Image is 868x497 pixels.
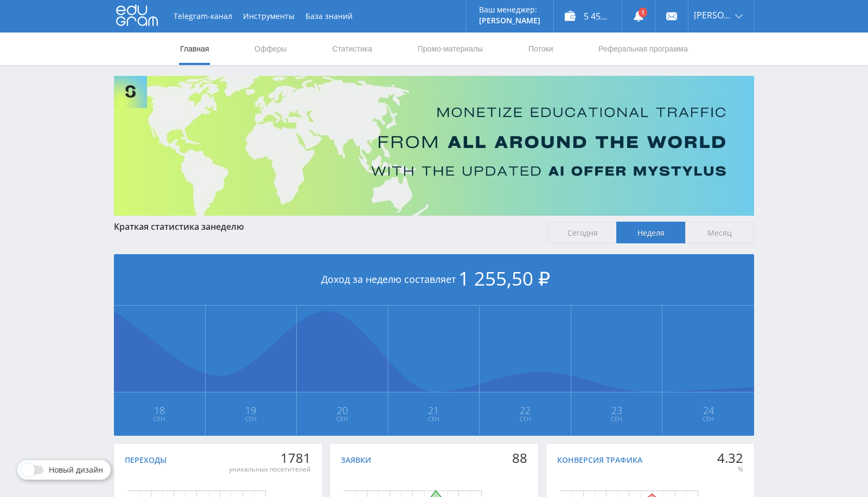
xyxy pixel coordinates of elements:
span: Сен [206,415,296,423]
span: [PERSON_NAME] [694,11,732,20]
a: Главная [179,33,210,65]
span: 22 [480,406,570,415]
a: Потоки [527,33,554,65]
div: Краткая статистика за [114,222,537,231]
span: Сен [297,415,387,423]
span: Сен [114,415,205,423]
a: Промо-материалы [417,33,484,65]
div: 1781 [229,450,311,466]
div: 4.32 [717,450,743,466]
a: Статистика [331,33,373,65]
span: 24 [663,406,754,415]
span: неделю [210,221,244,233]
span: 18 [114,406,205,415]
span: Неделя [616,222,685,243]
p: Ваш менеджер: [479,5,540,14]
span: Сен [480,415,570,423]
div: Переходы [125,456,167,464]
span: 21 [389,406,479,415]
div: уникальных посетителей [229,465,311,474]
span: Месяц [685,222,754,243]
a: Реферальная программа [597,33,689,65]
p: [PERSON_NAME] [479,16,540,25]
span: Новый дизайн [49,466,103,474]
span: Сегодня [548,222,617,243]
span: Сен [663,415,754,423]
div: Доход за неделю составляет [114,254,754,306]
img: Banner [114,76,754,216]
span: 20 [297,406,387,415]
span: Сен [389,415,479,423]
div: 88 [512,450,527,466]
div: Заявки [341,456,371,464]
div: % [717,465,743,474]
span: 19 [206,406,296,415]
span: 23 [572,406,662,415]
a: Офферы [253,33,288,65]
span: 1 255,50 ₽ [458,266,550,291]
div: Конверсия трафика [557,456,642,464]
span: Сен [572,415,662,423]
